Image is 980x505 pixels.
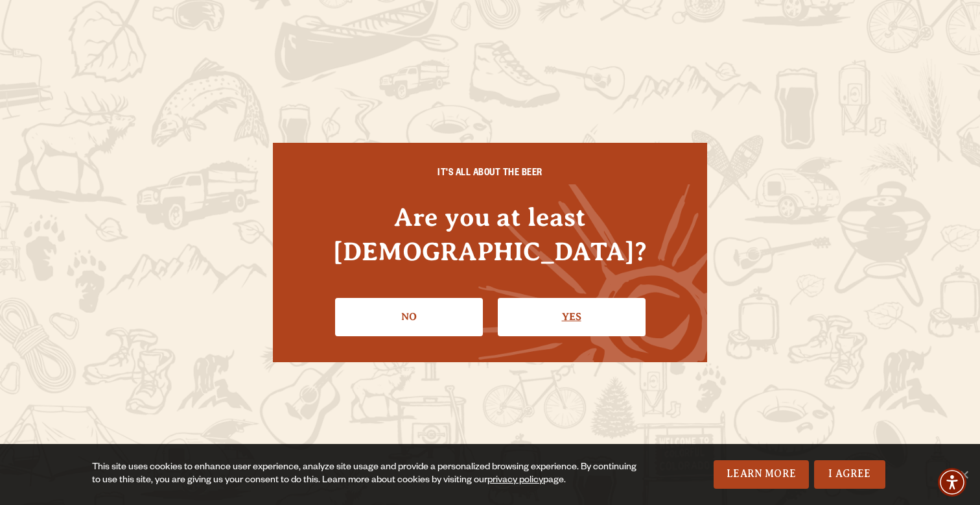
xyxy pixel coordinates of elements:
[335,298,483,336] a: No
[299,169,681,180] h6: IT'S ALL ABOUT THE BEER
[714,460,809,489] a: Learn More
[938,468,966,497] div: Accessibility Menu
[487,476,543,486] a: privacy policy
[299,200,681,269] h4: Are you at least [DEMOGRAPHIC_DATA]?
[92,462,641,487] div: This site uses cookies to enhance user experience, analyze site usage and provide a personalized ...
[498,298,646,336] a: Confirm I'm 21 or older
[814,460,885,489] a: I Agree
